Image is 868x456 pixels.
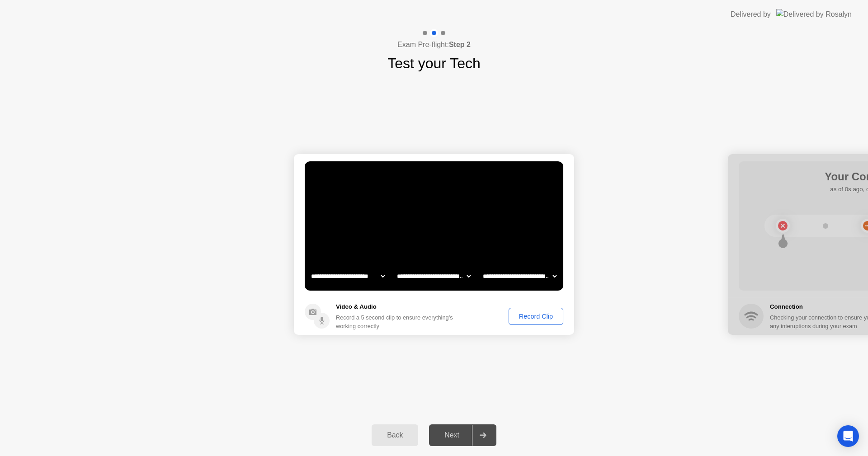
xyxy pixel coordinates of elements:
img: Delivered by Rosalyn [776,9,852,19]
b: Step 2 [449,41,471,48]
button: Record Clip [509,308,563,325]
select: Available microphones [481,267,558,285]
div: Open Intercom Messenger [837,425,859,447]
select: Available cameras [309,267,387,285]
div: Record a 5 second clip to ensure everything’s working correctly [336,313,457,330]
div: Record Clip [512,313,560,320]
h5: Video & Audio [336,302,457,311]
h1: Test your Tech [387,52,481,74]
select: Available speakers [395,267,472,285]
h4: Exam Pre-flight: [397,39,471,50]
div: Back [374,431,415,439]
button: Next [429,424,496,446]
button: Back [372,424,418,446]
div: Delivered by [731,9,771,20]
div: Next [432,431,472,439]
